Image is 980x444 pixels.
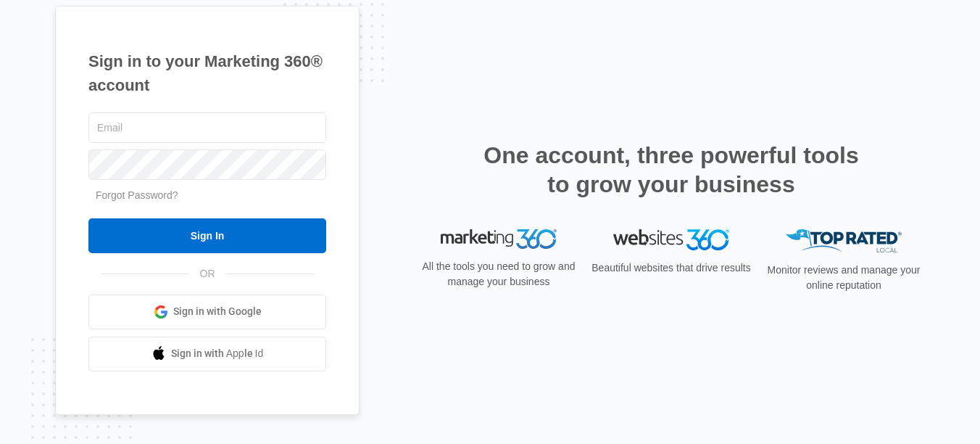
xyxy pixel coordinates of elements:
img: Top Rated Local [786,229,902,253]
img: Marketing 360 [441,229,557,250]
input: Sign In [88,218,326,253]
img: Websites 360 [613,229,729,250]
p: Monitor reviews and manage your online reputation [763,263,925,293]
h1: Sign in to your Marketing 360® account [88,49,326,97]
a: Forgot Password? [96,189,178,201]
h2: One account, three powerful tools to grow your business [479,141,863,199]
p: Beautiful websites that drive results [590,260,752,276]
input: Email [88,112,326,143]
p: All the tools you need to grow and manage your business [418,259,580,289]
a: Sign in with Apple Id [88,337,326,371]
span: Sign in with Apple Id [171,346,264,361]
a: Sign in with Google [88,295,326,329]
span: OR [190,266,225,281]
span: Sign in with Google [173,304,262,319]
